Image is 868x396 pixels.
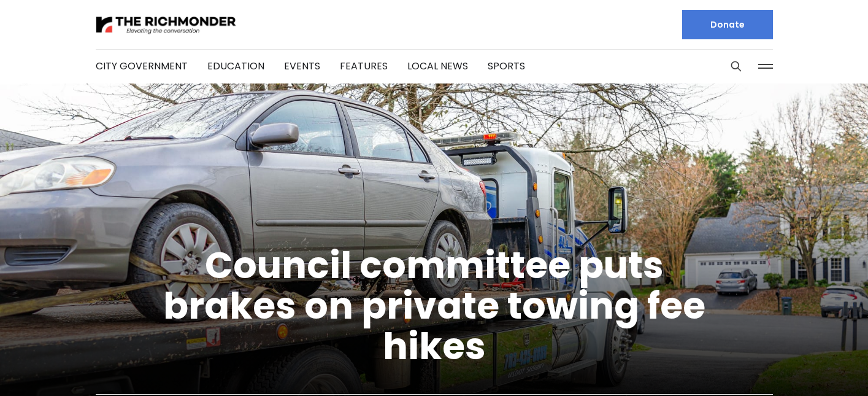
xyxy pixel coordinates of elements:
[340,59,388,73] a: Features
[764,336,868,396] iframe: portal-trigger
[96,59,188,73] a: City Government
[488,59,525,73] a: Sports
[407,59,468,73] a: Local News
[284,59,320,73] a: Events
[96,14,237,36] img: The Richmonder
[727,57,745,76] button: Search this site
[682,10,773,39] a: Donate
[207,59,264,73] a: Education
[163,239,705,372] a: Council committee puts brakes on private towing fee hikes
